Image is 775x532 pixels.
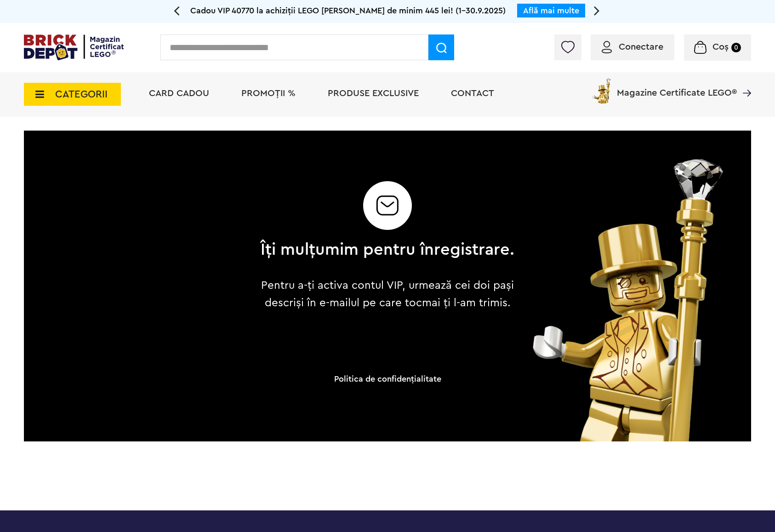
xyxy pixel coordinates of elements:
a: Card Cadou [149,89,209,98]
span: Coș [712,42,729,51]
a: Politica de confidenţialitate [334,375,441,383]
span: Magazine Certificate LEGO® [617,76,737,97]
span: Conectare [619,42,663,51]
a: Produse exclusive [328,89,419,98]
a: Conectare [602,42,663,51]
small: 0 [731,43,741,52]
span: Cadou VIP 40770 la achiziții LEGO [PERSON_NAME] de minim 445 lei! (1-30.9.2025) [190,6,506,15]
h2: Îți mulțumim pentru înregistrare. [261,241,515,258]
a: Magazine Certificate LEGO® [737,76,751,86]
a: Află mai multe [523,6,579,15]
a: Contact [451,89,494,98]
span: CATEGORII [55,89,108,99]
p: Pentru a-ți activa contul VIP, urmează cei doi pași descriși în e-mailul pe care tocmai ți l-am t... [254,277,522,312]
a: PROMOȚII % [241,89,296,98]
